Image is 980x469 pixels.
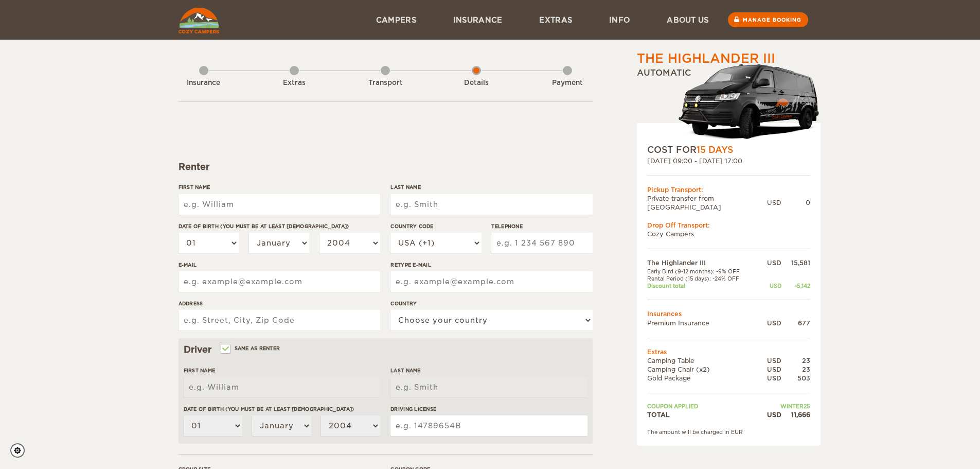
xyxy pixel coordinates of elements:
label: Date of birth (You must be at least [DEMOGRAPHIC_DATA]) [184,405,380,413]
div: The Highlander III [637,50,775,67]
input: Same as renter [222,346,228,353]
td: Camping Table [647,356,758,365]
input: e.g. William [179,194,380,215]
input: e.g. example@example.com [390,271,592,292]
div: 11,666 [781,410,810,419]
div: Extras [266,78,323,88]
input: e.g. Smith [390,377,587,397]
td: The Highlander III [647,258,758,267]
label: Telephone [491,222,592,230]
div: USD [758,410,781,419]
div: Renter [179,161,593,173]
label: Address [179,300,380,307]
div: USD [758,365,781,374]
td: TOTAL [647,410,758,419]
div: -5,142 [781,282,810,289]
div: 23 [781,365,810,374]
td: Premium Insurance [647,319,758,327]
div: USD [758,258,781,267]
div: USD [758,282,781,289]
img: Cozy Campers [179,8,219,33]
div: Details [448,78,505,88]
input: e.g. 1 234 567 890 [491,233,592,253]
input: e.g. example@example.com [179,271,380,292]
td: Rental Period (15 days): -24% OFF [647,275,758,282]
div: 0 [781,198,810,207]
div: 23 [781,356,810,365]
td: WINTER25 [758,403,810,410]
label: Driving License [390,405,587,413]
td: Early Bird (9-12 months): -9% OFF [647,268,758,275]
td: Coupon applied [647,403,758,410]
label: Retype E-mail [390,261,592,269]
a: Cookie settings [10,443,31,458]
input: e.g. Street, City, Zip Code [179,310,380,331]
div: Transport [357,78,414,88]
label: Last Name [390,183,592,191]
label: First Name [184,367,380,374]
td: Gold Package [647,374,758,383]
div: 677 [781,319,810,327]
td: Camping Chair (x2) [647,365,758,374]
div: [DATE] 09:00 - [DATE] 17:00 [647,157,810,165]
td: Extras [647,348,810,356]
div: Automatic [637,67,821,144]
a: Manage booking [728,12,808,27]
div: USD [767,198,781,207]
div: Drop Off Transport: [647,221,810,230]
label: Same as renter [222,343,280,353]
td: Discount total [647,282,758,289]
div: USD [758,356,781,365]
div: USD [758,319,781,327]
input: e.g. Smith [390,194,592,215]
div: COST FOR [647,144,810,156]
img: stor-langur-4.png [678,59,821,144]
label: Last Name [390,367,587,374]
input: e.g. 14789654B [390,415,587,436]
label: Country [390,300,592,307]
div: 15,581 [781,258,810,267]
div: Pickup Transport: [647,185,810,194]
div: 503 [781,374,810,383]
div: The amount will be charged in EUR [647,428,810,436]
div: Driver [184,343,587,356]
label: Country Code [390,222,481,230]
label: First Name [179,183,380,191]
td: Insurances [647,309,810,318]
div: USD [758,374,781,383]
input: e.g. William [184,377,380,397]
label: E-mail [179,261,380,269]
span: 15 Days [697,145,733,155]
td: Private transfer from [GEOGRAPHIC_DATA] [647,194,767,212]
td: Cozy Campers [647,230,810,238]
div: Insurance [175,78,232,88]
label: Date of birth (You must be at least [DEMOGRAPHIC_DATA]) [179,222,380,230]
div: Payment [539,78,596,88]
